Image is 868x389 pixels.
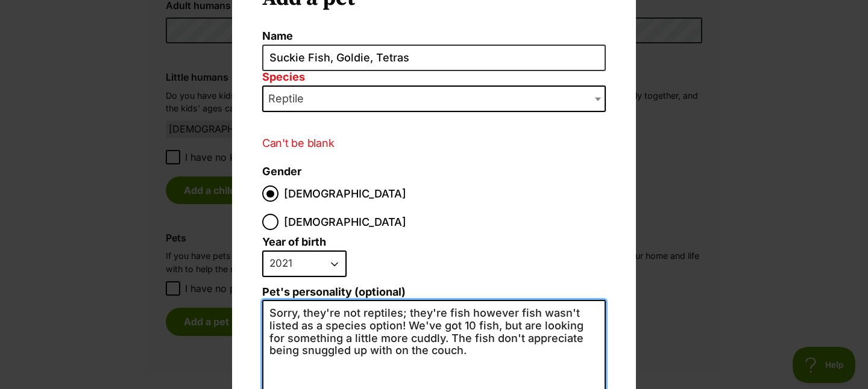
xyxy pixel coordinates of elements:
[262,30,606,43] label: Name
[262,166,301,178] label: Gender
[263,90,316,107] span: Reptile
[284,185,406,202] span: [DEMOGRAPHIC_DATA]
[262,86,606,112] span: Reptile
[262,71,606,84] label: Species
[262,135,606,151] p: Can't be blank
[284,214,406,230] span: [DEMOGRAPHIC_DATA]
[262,286,606,299] label: Pet's personality (optional)
[262,236,326,249] label: Year of birth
